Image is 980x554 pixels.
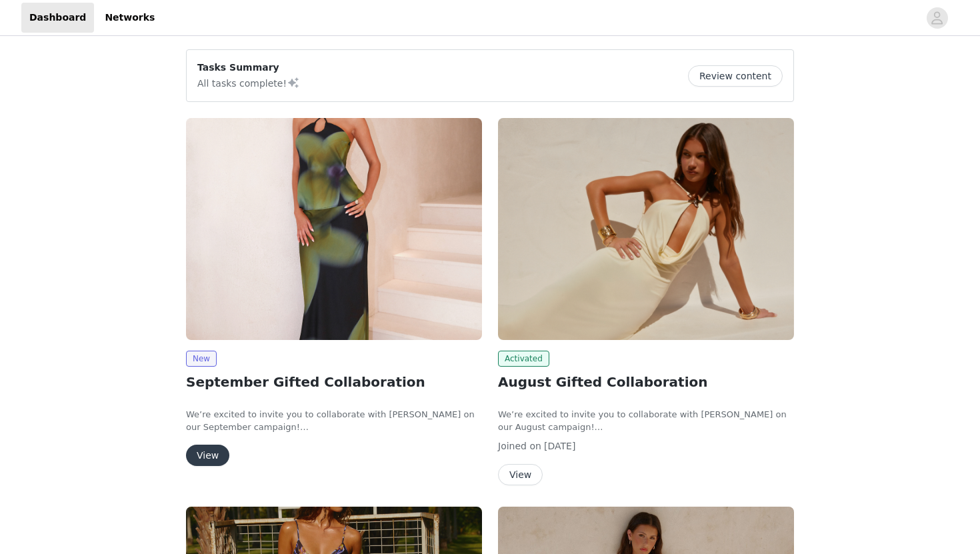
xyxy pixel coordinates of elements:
a: Dashboard [21,3,94,33]
h2: August Gifted Collaboration [498,372,794,392]
span: Activated [498,351,549,367]
button: View [186,445,229,466]
button: Review content [688,65,783,87]
a: Networks [97,3,163,33]
a: View [498,470,543,480]
p: Tasks Summary [197,61,300,75]
p: All tasks complete! [197,75,300,91]
img: Peppermayo AUS [498,118,794,340]
span: [DATE] [544,441,575,451]
img: Peppermayo AUS [186,118,482,340]
p: We’re excited to invite you to collaborate with [PERSON_NAME] on our August campaign! [498,408,794,434]
div: avatar [931,7,943,29]
span: New [186,351,217,367]
p: We’re excited to invite you to collaborate with [PERSON_NAME] on our September campaign! [186,408,482,434]
h2: September Gifted Collaboration [186,372,482,392]
button: View [498,464,543,485]
span: Joined on [498,441,541,451]
a: View [186,451,229,461]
